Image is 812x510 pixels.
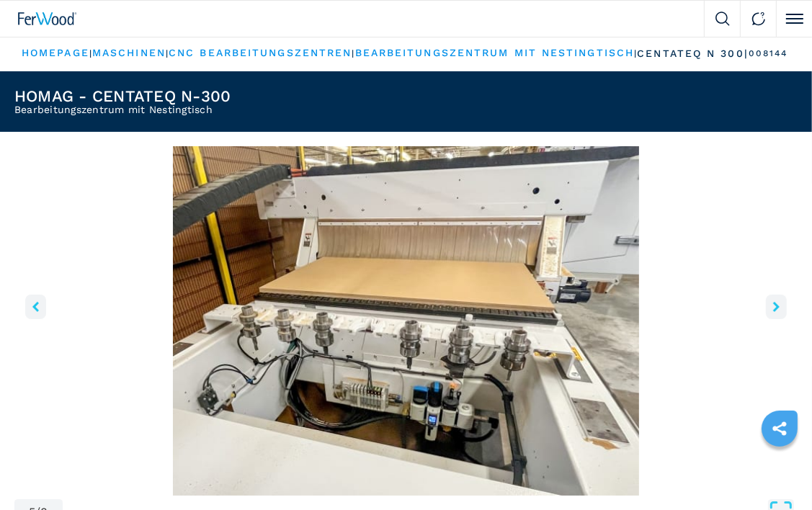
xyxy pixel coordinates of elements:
a: bearbeitungszentrum mit nestingtisch [355,47,635,58]
span: | [166,48,169,58]
button: Click to toggle menu [776,1,812,37]
a: HOMEPAGE [22,47,89,58]
iframe: Chat [751,445,801,499]
a: sharethis [762,411,798,447]
span: | [634,48,637,58]
img: Contact us [751,12,766,26]
button: right-button [766,295,787,319]
div: Go to Slide 5 [14,146,798,496]
a: maschinen [92,47,166,58]
p: 008144 [749,48,788,60]
p: centateq n 300 | [637,47,749,61]
img: Ferwood [18,12,77,25]
img: Bearbeitungszentrum mit Nestingtisch HOMAG CENTATEQ N-300 [14,146,798,496]
button: left-button [25,295,46,319]
span: | [352,48,354,58]
h2: Bearbeitungszentrum mit Nestingtisch [14,104,231,115]
h1: HOMAG - CENTATEQ N-300 [14,89,231,104]
img: Search [715,12,730,26]
a: cnc bearbeitungszentren [169,47,352,58]
span: | [89,48,92,58]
